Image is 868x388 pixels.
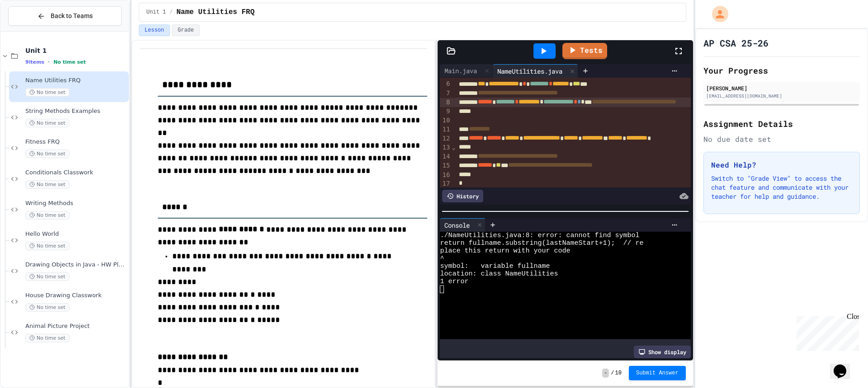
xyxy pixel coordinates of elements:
[703,64,860,77] h2: Your Progress
[440,107,451,116] div: 9
[440,161,451,170] div: 15
[48,58,50,65] span: •
[146,9,166,16] span: Unit 1
[703,134,860,145] div: No due date set
[25,77,127,84] span: Name Utilities FRQ
[8,6,122,26] button: Back to Teams
[493,64,578,78] div: NameUtilities.java
[176,7,255,18] span: Name Utilities FRQ
[440,66,481,75] div: Main.java
[636,369,679,377] span: Submit Answer
[25,334,70,342] span: No time set
[4,4,62,57] div: Chat with us now!Close
[25,272,70,281] span: No time set
[25,211,70,220] span: No time set
[440,239,643,247] span: return fullname.substring(lastNameStart+1); // re
[629,366,686,380] button: Submit Answer
[25,303,70,312] span: No time set
[25,108,127,115] span: String Methods Examples
[440,125,451,134] div: 11
[440,270,558,278] span: location: class NameUtilities
[493,66,567,76] div: NameUtilities.java
[170,9,173,16] span: /
[703,117,860,130] h2: Assignment Details
[706,93,857,99] div: [EMAIL_ADDRESS][DOMAIN_NAME]
[440,220,474,230] div: Console
[703,4,731,24] div: My Account
[615,369,622,377] span: 10
[562,43,607,59] a: Tests
[440,89,451,98] div: 7
[440,79,451,89] div: 6
[703,37,769,49] h1: AP CSA 25-26
[830,352,859,379] iframe: chat widget
[440,116,451,125] div: 10
[25,138,127,146] span: Fitness FRQ
[440,247,570,255] span: place this return with your code
[25,200,127,207] span: Writing Methods
[25,323,127,330] span: Animal Picture Project
[25,292,127,299] span: House Drawing Classwork
[440,171,451,180] div: 16
[25,261,127,269] span: Drawing Objects in Java - HW Playposit Code
[440,152,451,161] div: 14
[440,134,451,143] div: 12
[706,84,857,92] div: [PERSON_NAME]
[25,119,70,127] span: No time set
[25,230,127,238] span: Hello World
[451,144,456,151] span: Fold line
[25,242,70,250] span: No time set
[440,255,444,262] span: ^
[25,150,70,158] span: No time set
[172,24,200,36] button: Grade
[440,143,451,152] div: 13
[440,179,451,188] div: 17
[440,262,550,270] span: symbol: variable fullname
[51,11,93,21] span: Back to Teams
[602,369,609,378] span: -
[139,24,170,36] button: Lesson
[25,47,127,55] span: Unit 1
[711,159,852,170] h3: Need Help?
[53,59,86,65] span: No time set
[25,180,70,189] span: No time set
[793,313,859,351] iframe: chat widget
[440,218,486,232] div: Console
[440,232,639,239] span: ./NameUtilities.java:8: error: cannot find symbol
[440,98,451,107] div: 8
[634,346,691,358] div: Show display
[711,174,852,201] p: Switch to "Grade View" to access the chat feature and communicate with your teacher for help and ...
[451,71,456,79] span: Fold line
[440,64,493,78] div: Main.java
[25,88,70,97] span: No time set
[440,278,468,285] span: 1 error
[611,369,614,377] span: /
[25,59,44,65] span: 9 items
[25,169,127,177] span: Conditionals Classwork
[442,190,483,202] div: History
